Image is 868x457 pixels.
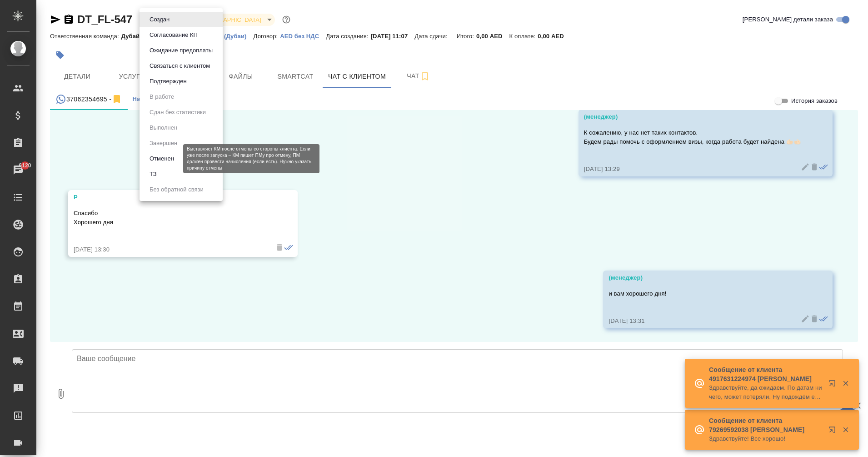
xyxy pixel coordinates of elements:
button: Ожидание предоплаты [147,45,215,55]
p: Сообщение от клиента 79269592038 [PERSON_NAME] [709,416,823,434]
button: В работе [147,92,177,102]
button: ТЗ [147,169,160,179]
button: Выполнен [147,123,180,133]
button: Закрыть [836,426,855,434]
p: Здравствуйте! Все хорошо! [709,434,823,443]
p: Сообщение от клиента 4917631224974 [PERSON_NAME] [709,365,823,383]
button: Закрыть [836,379,855,387]
button: Связаться с клиентом [147,61,213,71]
p: Здравствуйте, да ожидаем. По датам ничего, может потеряли. Ну подождём еще. [709,383,823,402]
button: Открыть в новой вкладке [823,374,845,396]
button: Создан [147,15,172,25]
button: Сдан без статистики [147,107,209,117]
button: Отменен [147,154,177,164]
button: Согласование КП [147,30,200,40]
button: Без обратной связи [147,185,206,195]
button: Завершен [147,138,180,148]
button: Подтвержден [147,76,190,86]
button: Открыть в новой вкладке [823,421,845,442]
